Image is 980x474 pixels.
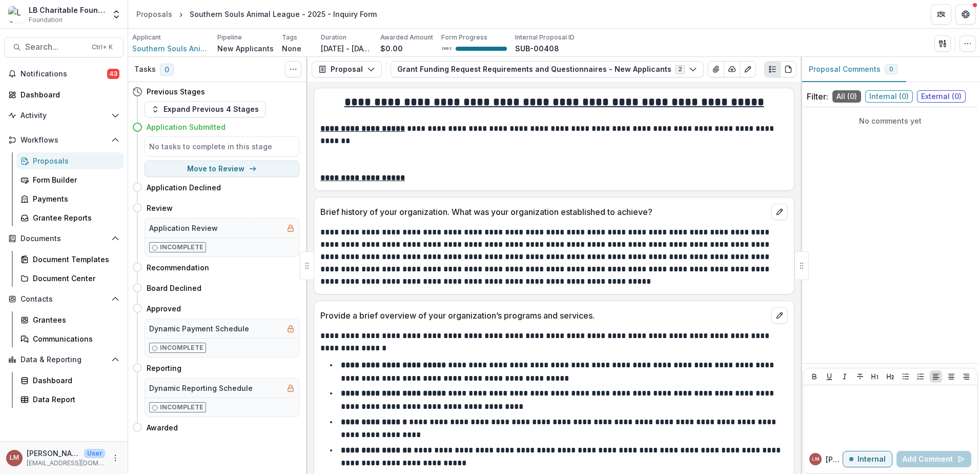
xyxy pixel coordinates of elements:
p: None [282,43,301,54]
h4: Board Declined [147,283,201,293]
p: Internal [857,455,886,464]
div: Dashboard [33,375,115,386]
button: Underline [823,370,835,383]
span: Notifications [21,70,107,78]
p: [EMAIL_ADDRESS][DOMAIN_NAME] [27,459,105,468]
button: Bullet List [900,370,912,383]
span: Documents [21,234,107,243]
button: View Attached Files [708,61,724,77]
button: Proposal Comments [801,57,906,82]
button: Open Activity [4,107,124,124]
h4: Previous Stages [147,86,205,97]
h4: Reporting [147,363,181,373]
button: PDF view [780,61,797,77]
h5: Dynamic Reporting Schedule [149,383,253,393]
h4: Application Declined [147,182,221,193]
a: Dashboard [16,372,124,389]
button: Proposal [312,61,382,77]
button: Heading 2 [884,370,896,383]
p: [PERSON_NAME] [27,448,80,459]
a: Grantees [16,311,124,328]
span: Internal ( 0 ) [865,90,913,103]
button: Ordered List [914,370,927,383]
button: Partners [931,4,951,25]
button: Open Data & Reporting [4,351,124,368]
button: Bold [808,370,821,383]
button: More [109,452,121,464]
div: Dashboard [21,89,115,100]
div: LB Charitable Foundation [29,5,105,15]
button: Open Contacts [4,291,124,307]
button: edit [771,307,788,324]
p: Provide a brief overview of your organization’s programs and services. [320,309,767,322]
a: Data Report [16,391,124,408]
a: Document Templates [16,251,124,268]
button: Strike [854,370,866,383]
button: Notifications43 [4,66,124,82]
p: Duration [321,33,346,42]
div: Form Builder [33,174,115,185]
div: Loida Mendoza [812,457,820,462]
h5: Application Review [149,223,218,233]
p: User [84,449,105,458]
h4: Application Submitted [147,122,226,132]
p: [DATE] - [DATE] [321,43,372,54]
button: Edit as form [740,61,756,77]
div: Proposals [33,155,115,166]
h4: Review [147,203,173,213]
a: Proposals [132,7,176,22]
div: Southern Souls Animal League - 2025 - Inquiry Form [190,9,377,19]
button: Internal [843,451,892,467]
span: Search... [25,42,86,52]
a: Southern Souls Animal League [132,43,209,54]
span: Data & Reporting [21,355,107,364]
button: Heading 1 [869,370,881,383]
span: 0 [889,66,893,73]
a: Proposals [16,152,124,169]
h4: Awarded [147,422,178,433]
h5: Dynamic Payment Schedule [149,323,249,334]
p: Awarded Amount [380,33,433,42]
div: Data Report [33,394,115,405]
div: Document Center [33,273,115,284]
div: Communications [33,333,115,344]
p: [PERSON_NAME] M [826,454,843,465]
a: Payments [16,190,124,207]
a: Dashboard [4,86,124,103]
h3: Tasks [134,65,156,74]
span: All ( 0 ) [832,90,861,103]
span: Activity [21,111,107,120]
button: Open entity switcher [109,4,124,25]
div: Grantee Reports [33,212,115,223]
div: Payments [33,193,115,204]
div: Proposals [136,9,172,19]
span: 0 [160,64,174,76]
p: Filter: [807,90,828,103]
button: Align Left [930,370,942,383]
button: Move to Review [145,161,299,177]
p: 100 % [441,45,452,52]
button: Add Comment [896,451,971,467]
button: Align Center [945,370,957,383]
div: Loida Mendoza [10,455,19,461]
a: Form Builder [16,171,124,188]
h4: Approved [147,303,181,314]
button: Search... [4,37,124,57]
button: Expand Previous 4 Stages [145,101,266,117]
span: 43 [107,69,119,79]
p: $0.00 [380,43,403,54]
p: Incomplete [160,403,203,412]
nav: breadcrumb [132,7,381,22]
a: Document Center [16,270,124,287]
button: Align Right [960,370,972,383]
p: Incomplete [160,343,203,352]
button: Grant Funding Request Requirements and Questionnaires - New Applicants2 [391,61,704,77]
p: Incomplete [160,243,203,252]
button: Plaintext view [764,61,781,77]
button: Open Workflows [4,132,124,148]
a: Grantee Reports [16,209,124,226]
p: SUB-00408 [515,43,559,54]
img: LB Charitable Foundation [8,6,25,23]
p: No comments yet [807,115,974,126]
